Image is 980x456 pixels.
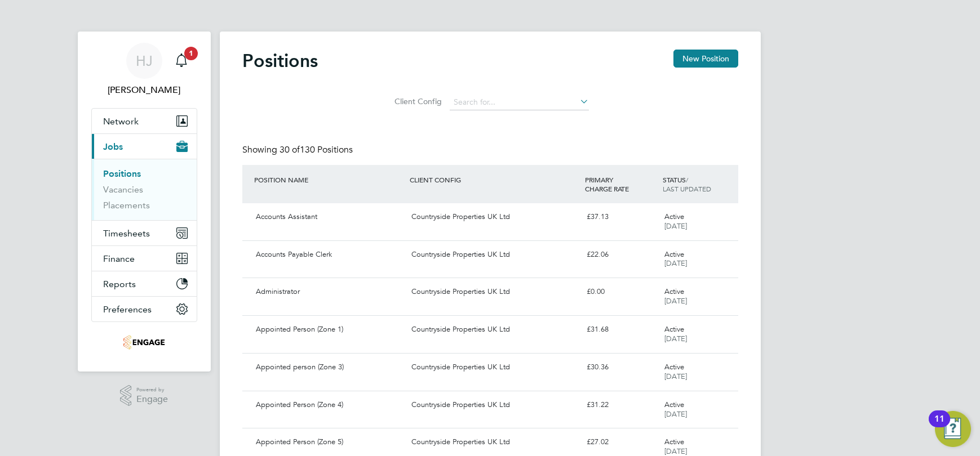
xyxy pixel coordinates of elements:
[686,175,688,184] span: /
[664,334,687,343] span: [DATE]
[251,283,407,301] div: Administrator
[242,50,318,72] h2: Positions
[92,271,197,296] button: Reports
[91,333,197,351] a: Go to home page
[136,385,168,395] span: Powered by
[92,246,197,271] button: Finance
[664,372,687,381] span: [DATE]
[664,362,684,372] span: Active
[391,96,442,106] label: Client Config
[280,144,353,155] span: 130 Positions
[664,249,684,259] span: Active
[136,395,168,404] span: Engage
[103,168,141,179] a: Positions
[407,396,582,414] div: Countryside Properties UK Ltd
[103,253,135,264] span: Finance
[103,279,136,289] span: Reports
[664,287,684,296] span: Active
[582,358,660,377] div: £30.36
[251,208,407,226] div: Accounts Assistant
[251,433,407,451] div: Appointed Person (Zone 5)
[582,208,660,226] div: £37.13
[582,396,660,414] div: £31.22
[184,47,198,60] span: 1
[664,437,684,446] span: Active
[663,184,711,193] span: LAST UPDATED
[407,208,582,226] div: Countryside Properties UK Ltd
[582,245,660,264] div: £22.06
[103,184,143,195] a: Vacancies
[92,109,197,133] button: Network
[91,43,197,97] a: HJ[PERSON_NAME]
[123,333,166,351] img: focusresourcing-logo-retina.png
[935,411,971,447] button: Open Resource Center, 11 new notifications
[251,320,407,339] div: Appointed Person (Zone 1)
[582,283,660,301] div: £0.00
[92,134,197,159] button: Jobs
[407,245,582,264] div: Countryside Properties UK Ltd
[91,83,197,97] span: Hannah Jones
[92,159,197,220] div: Jobs
[582,320,660,339] div: £31.68
[103,304,152,315] span: Preferences
[582,169,660,199] div: PRIMARY CHARGE RATE
[664,221,687,231] span: [DATE]
[92,221,197,245] button: Timesheets
[242,144,355,156] div: Showing
[660,169,738,199] div: STATUS
[664,212,684,221] span: Active
[407,320,582,339] div: Countryside Properties UK Ltd
[664,400,684,409] span: Active
[664,296,687,306] span: [DATE]
[103,200,150,211] a: Placements
[582,433,660,451] div: £27.02
[407,169,582,190] div: CLIENT CONFIG
[407,358,582,377] div: Countryside Properties UK Ltd
[136,53,153,68] span: HJ
[664,409,687,419] span: [DATE]
[407,433,582,451] div: Countryside Properties UK Ltd
[251,358,407,377] div: Appointed person (Zone 3)
[664,258,687,268] span: [DATE]
[103,228,150,239] span: Timesheets
[934,419,944,433] div: 11
[103,116,139,127] span: Network
[407,283,582,301] div: Countryside Properties UK Ltd
[103,141,123,152] span: Jobs
[251,396,407,414] div: Appointed Person (Zone 4)
[170,43,193,79] a: 1
[673,50,738,68] button: New Position
[251,169,407,190] div: POSITION NAME
[280,144,300,155] span: 30 of
[92,297,197,321] button: Preferences
[78,32,211,372] nav: Main navigation
[664,324,684,334] span: Active
[120,385,168,406] a: Powered byEngage
[450,95,589,110] input: Search for...
[251,245,407,264] div: Accounts Payable Clerk
[664,446,687,456] span: [DATE]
